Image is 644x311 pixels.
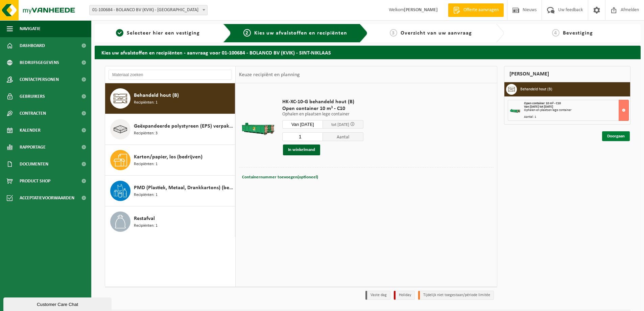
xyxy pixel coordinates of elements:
button: In winkelmand [283,145,320,155]
span: Acceptatievoorwaarden [20,190,74,206]
button: Behandeld hout (B) Recipiënten: 1 [105,83,235,114]
div: [PERSON_NAME] [504,66,630,82]
li: Holiday [394,291,415,300]
span: Kies uw afvalstoffen en recipiënten [254,30,347,36]
span: Rapportage [20,139,46,156]
span: Recipiënten: 1 [134,223,158,229]
span: Recipiënten: 1 [134,192,158,198]
p: Ophalen en plaatsen lege container [282,112,363,117]
span: Overzicht van uw aanvraag [401,30,472,36]
span: 4 [552,29,559,37]
li: Vaste dag [365,291,390,300]
span: Containernummer toevoegen(optioneel) [242,175,318,179]
a: Offerte aanvragen [448,3,504,17]
span: PMD (Plastiek, Metaal, Drankkartons) (bedrijven) [134,184,233,192]
h2: Kies uw afvalstoffen en recipiënten - aanvraag voor 01-100684 - BOLANCO BV (KVIK) - SINT-NIKLAAS [95,46,641,59]
span: Contactpersonen [20,71,59,88]
span: Dashboard [20,37,45,54]
span: Bedrijfsgegevens [20,54,59,71]
strong: [PERSON_NAME] [404,7,438,13]
span: Recipiënten: 1 [134,99,158,106]
input: Selecteer datum [282,120,323,129]
span: Contracten [20,105,46,122]
span: Open container 10 m³ - C10 [524,102,561,105]
span: 01-100684 - BOLANCO BV (KVIK) - SINT-NIKLAAS [90,5,207,15]
span: Documenten [20,156,48,173]
span: Selecteer hier een vestiging [127,30,200,36]
span: Geëxpandeerde polystyreen (EPS) verpakking (< 1 m² per stuk), recycleerbaar [134,122,233,130]
span: Open container 10 m³ - C10 [282,105,363,112]
a: Doorgaan [602,131,630,141]
span: Kalender [20,122,41,139]
span: 01-100684 - BOLANCO BV (KVIK) - SINT-NIKLAAS [89,5,208,15]
div: Ophalen en plaatsen lege container [524,109,628,112]
span: Karton/papier, los (bedrijven) [134,153,202,161]
h3: Behandeld hout (B) [520,84,552,95]
div: Keuze recipiënt en planning [236,66,303,83]
span: Restafval [134,215,155,223]
input: Materiaal zoeken [109,70,232,80]
button: Containernummer toevoegen(optioneel) [241,173,319,182]
span: Recipiënten: 1 [134,161,158,168]
strong: Van [DATE] tot [DATE] [524,105,553,109]
button: Geëxpandeerde polystyreen (EPS) verpakking (< 1 m² per stuk), recycleerbaar Recipiënten: 3 [105,114,235,145]
span: Navigatie [20,20,41,37]
span: HK-XC-10-G behandeld hout (B) [282,98,363,105]
span: tot [DATE] [331,123,349,127]
button: PMD (Plastiek, Metaal, Drankkartons) (bedrijven) Recipiënten: 1 [105,176,235,206]
span: Aantal [323,132,363,141]
span: 1 [116,29,123,37]
span: Recipiënten: 3 [134,130,158,137]
button: Restafval Recipiënten: 1 [105,206,235,237]
span: Behandeld hout (B) [134,91,179,99]
span: 3 [390,29,397,37]
button: Karton/papier, los (bedrijven) Recipiënten: 1 [105,145,235,176]
div: Aantal: 1 [524,115,628,119]
span: Gebruikers [20,88,45,105]
iframe: chat widget [3,296,113,311]
span: Product Shop [20,173,50,190]
span: Bevestiging [563,30,593,36]
li: Tijdelijk niet toegestaan/période limitée [418,291,494,300]
span: 2 [243,29,251,37]
a: 1Selecteer hier een vestiging [98,29,218,37]
span: Offerte aanvragen [462,7,500,14]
